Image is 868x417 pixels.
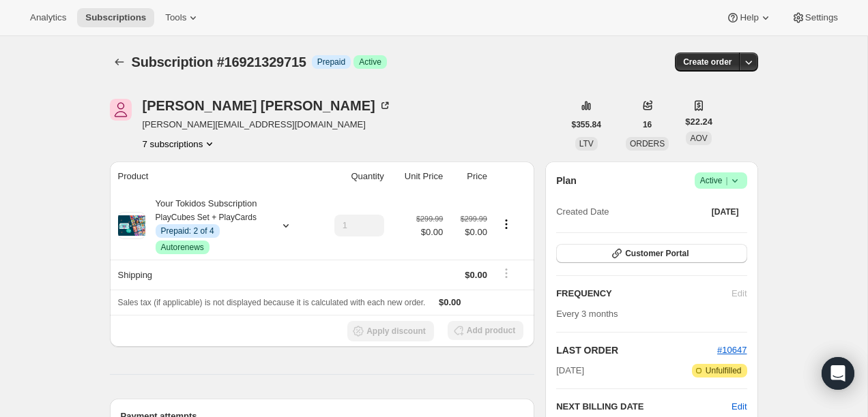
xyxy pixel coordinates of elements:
h2: NEXT BILLING DATE [556,400,732,414]
button: Product actions [495,217,517,232]
button: Create order [675,52,740,72]
div: [PERSON_NAME] [PERSON_NAME] [143,99,392,112]
button: Customer Portal [556,244,747,263]
h2: FREQUENCY [556,287,732,300]
span: Settings [805,12,838,23]
h2: LAST ORDER [556,343,717,357]
th: Price [447,161,491,191]
span: $22.24 [685,115,712,129]
span: Customer Portal [625,248,689,259]
span: $0.00 [451,226,487,239]
span: AOV [690,134,707,143]
span: Prepaid: 2 of 4 [161,226,214,236]
button: Product actions [143,137,217,151]
small: $299.99 [416,215,443,223]
button: [DATE] [704,202,747,221]
button: Settings [783,8,846,27]
th: Unit Price [388,161,447,191]
div: Open Intercom Messenger [822,357,854,390]
h2: Plan [556,174,577,187]
th: Quantity [315,161,388,191]
span: Help [740,12,758,23]
span: Unfulfilled [706,365,742,376]
span: Sales tax (if applicable) is not displayed because it is calculated with each new order. [118,298,426,307]
span: [DATE] [556,364,584,377]
span: Subscription #16921329715 [132,55,306,69]
button: Subscriptions [110,52,129,72]
span: Every 3 months [556,309,618,319]
span: [PERSON_NAME][EMAIL_ADDRESS][DOMAIN_NAME] [143,118,392,132]
span: Autorenews [161,242,204,253]
div: Your Tokidos Subscription [145,197,268,254]
span: $0.00 [416,226,443,239]
small: PlayCubes Set + PlayCards [156,213,257,222]
button: Analytics [22,8,74,27]
span: Active [359,57,381,67]
span: [DATE] [712,206,739,217]
span: ORDERS [630,139,665,149]
span: | [725,175,727,186]
button: $355.84 [564,115,609,134]
span: Tools [165,12,186,23]
span: $0.00 [465,270,487,280]
button: Shipping actions [495,266,517,281]
small: $299.99 [461,215,487,223]
button: Tools [157,8,208,27]
th: Shipping [110,260,315,290]
a: #10647 [717,345,747,355]
span: Prepaid [317,57,345,67]
span: 16 [643,119,652,130]
button: 16 [635,115,660,134]
button: Edit [732,400,747,414]
span: $355.84 [572,119,601,130]
button: Subscriptions [77,8,154,27]
span: Active [700,174,742,187]
button: Help [718,8,780,27]
span: Analytics [30,12,66,23]
span: $0.00 [439,297,461,307]
th: Product [110,161,315,191]
span: rosaleen zhou [110,99,132,121]
span: Subscriptions [85,12,146,23]
button: #10647 [717,343,747,357]
span: LTV [579,139,594,149]
span: Create order [683,57,732,67]
span: Created Date [556,205,609,219]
